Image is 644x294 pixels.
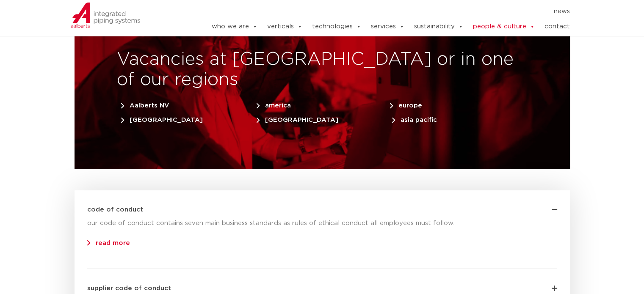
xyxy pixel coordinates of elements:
a: europe [390,98,435,109]
a: services [370,18,404,35]
a: code of conduct [87,206,143,213]
a: asia pacific [392,113,450,123]
span: [GEOGRAPHIC_DATA] [257,117,338,123]
nav: Menu [185,5,570,18]
h2: Vacancies at [GEOGRAPHIC_DATA] or in one of our regions [117,49,528,90]
a: technologies [312,18,361,35]
a: america [257,98,304,109]
a: supplier code of conduct [87,285,171,291]
a: who we are [211,18,257,35]
a: news [553,5,569,18]
span: [GEOGRAPHIC_DATA] [121,117,203,123]
p: our code of conduct contains seven main business standards as rules of ethical conduct all employ... [87,217,557,230]
a: [GEOGRAPHIC_DATA] [257,113,351,123]
span: asia pacific [392,117,437,123]
span: america [257,102,291,109]
a: verticals [267,18,302,35]
a: read more [87,240,130,246]
span: Aalberts NV [121,102,169,109]
a: contact [544,18,569,35]
span: europe [390,102,422,109]
div: code of conduct [87,217,557,250]
div: code of conduct [87,190,557,217]
a: Aalberts NV [121,98,182,109]
a: sustainability [414,18,463,35]
a: [GEOGRAPHIC_DATA] [121,113,216,123]
a: people & culture [473,18,535,35]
